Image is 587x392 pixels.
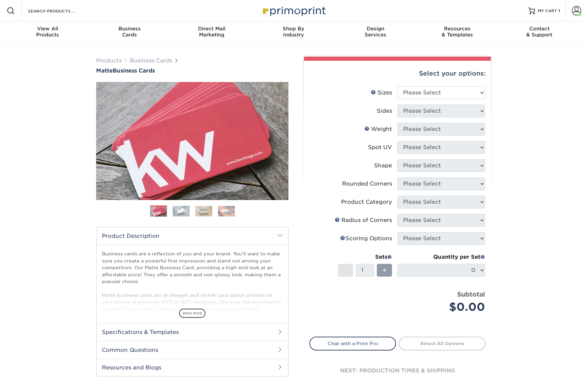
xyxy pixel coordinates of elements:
div: Cards [89,26,171,38]
div: Spot UV [368,143,392,151]
a: Direct MailMarketing [171,22,253,43]
h2: Common Questions [96,341,288,359]
div: Sides [377,107,392,115]
a: Select All Options [399,337,485,350]
p: Business cards are a reflection of you and your brand. You'll want to make sure you create a powe... [102,250,283,346]
img: Primoprint [260,3,327,18]
span: Shop By [253,26,335,32]
a: MatteBusiness Cards [96,67,288,74]
div: next: production times & shipping [309,351,485,391]
img: Matte 01 [96,45,288,237]
a: Chat with a Print Pro [309,337,396,350]
a: Business Cards [130,57,172,64]
a: Resources& Templates [416,22,498,43]
a: BusinessCards [89,22,171,43]
div: Industry [253,26,335,38]
span: 1 [558,8,560,13]
div: $0.00 [402,299,485,315]
span: Direct Mail [171,26,253,32]
img: Business Cards 03 [195,206,212,216]
span: Resources [416,26,498,32]
div: & Support [498,26,580,38]
span: show more [179,309,205,318]
div: Scoring Options [340,234,392,243]
h2: Specifications & Templates [96,323,288,341]
div: Sizes [371,89,392,97]
div: Product Category [341,198,392,206]
h2: Resources and Blogs [96,359,288,376]
div: Services [334,26,416,38]
span: - [344,265,347,275]
a: Contact& Support [498,22,580,43]
img: Business Cards 01 [150,203,167,220]
div: Select your options: [309,61,485,86]
span: Design [334,26,416,32]
div: Radius of Corners [335,216,392,224]
img: Business Cards 02 [173,206,190,216]
a: Products [96,57,122,64]
div: & Templates [416,26,498,38]
div: Shape [374,162,392,170]
strong: Subtotal [457,290,485,298]
h2: Product Description [96,227,288,245]
div: Quantity per Set [397,253,485,261]
span: + [382,265,387,275]
div: Products [7,26,89,38]
div: Marketing [171,26,253,38]
span: MY CART [538,8,557,14]
span: Business [89,26,171,32]
h1: Business Cards [96,67,288,74]
a: DesignServices [334,22,416,43]
div: Weight [364,125,392,133]
a: Shop ByIndustry [253,22,335,43]
span: View All [7,26,89,32]
div: Rounded Corners [342,180,392,188]
span: Matte [96,67,113,74]
a: View AllProducts [7,22,89,43]
img: Business Cards 04 [218,206,235,216]
div: Sets [338,253,392,261]
span: Contact [498,26,580,32]
input: SEARCH PRODUCTS..... [27,7,93,15]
